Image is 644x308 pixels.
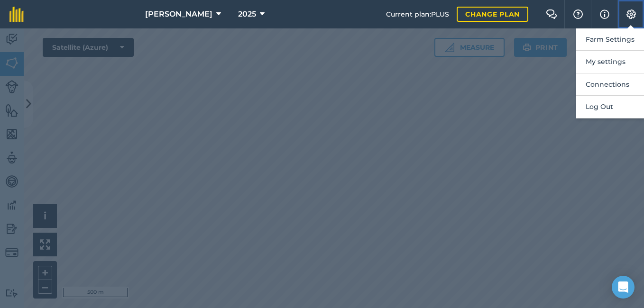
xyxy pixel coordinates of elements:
span: [PERSON_NAME] [145,9,212,20]
img: Two speech bubbles overlapping with the left bubble in the forefront [546,9,557,19]
span: 2025 [238,9,256,20]
img: fieldmargin Logo [9,7,24,22]
div: Open Intercom Messenger [612,276,635,299]
img: A cog icon [626,9,637,19]
span: Current plan : PLUS [386,9,449,19]
button: Connections [576,73,644,96]
button: My settings [576,51,644,73]
button: Farm Settings [576,28,644,51]
a: Change plan [457,7,528,22]
img: svg+xml;base64,PHN2ZyB4bWxucz0iaHR0cDovL3d3dy53My5vcmcvMjAwMC9zdmciIHdpZHRoPSIxNyIgaGVpZ2h0PSIxNy... [600,9,609,20]
button: Log Out [576,96,644,118]
img: A question mark icon [572,9,584,19]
